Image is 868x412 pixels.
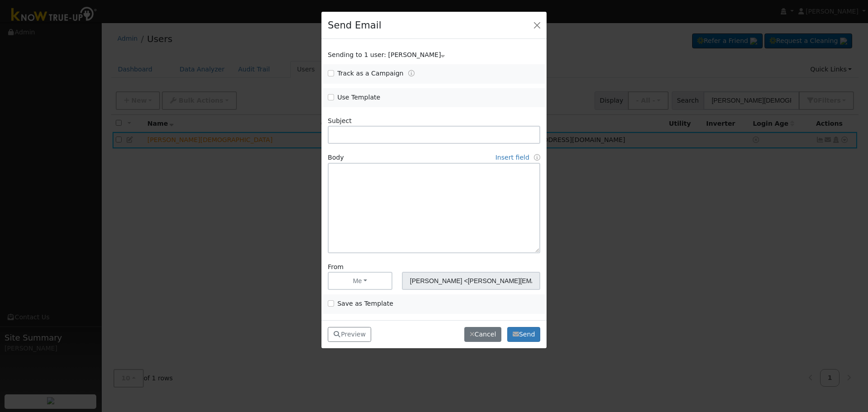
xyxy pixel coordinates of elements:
[464,327,501,342] button: Cancel
[328,300,334,307] input: Save as Template
[337,69,403,78] label: Track as a Campaign
[328,153,344,162] label: Body
[328,116,352,126] label: Subject
[328,327,371,342] button: Preview
[328,272,392,290] button: Me
[328,262,344,272] label: From
[534,154,540,161] a: Fields
[328,94,334,100] input: Use Template
[337,299,393,308] label: Save as Template
[408,70,415,77] a: Tracking Campaigns
[495,154,529,161] a: Insert field
[323,50,545,60] div: Show users
[507,327,540,342] button: Send
[328,18,381,33] h4: Send Email
[337,93,380,102] label: Use Template
[328,70,334,76] input: Track as a Campaign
